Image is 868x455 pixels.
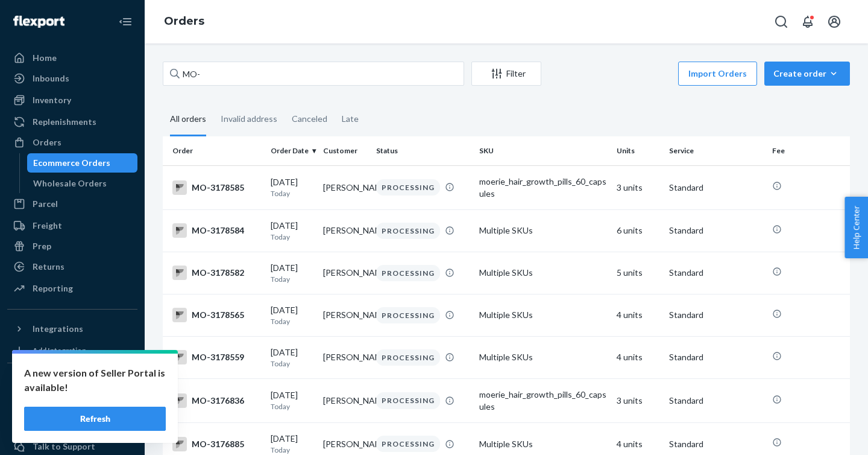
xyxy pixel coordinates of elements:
div: [DATE] [271,220,313,242]
div: Inventory [33,94,71,106]
div: All orders [170,103,206,136]
div: Freight [33,220,62,232]
div: MO-3178584 [172,223,261,238]
p: Standard [669,438,763,450]
a: Orders [7,133,137,152]
div: moerie_hair_growth_pills_60_capsules [479,176,607,200]
div: MO-3176885 [172,437,261,451]
div: Orders [33,136,61,148]
p: Today [271,232,313,242]
button: Open notifications [796,10,820,34]
td: [PERSON_NAME] [318,252,371,294]
div: PROCESSING [376,436,440,452]
a: Returns [7,257,137,276]
td: [PERSON_NAME] [318,379,371,423]
p: Today [271,188,313,199]
div: Home [33,52,57,64]
a: Add Fast Tag [7,397,137,412]
a: Inventory [7,91,137,110]
p: Today [271,445,313,455]
button: Help Center [844,197,868,258]
iframe: Opens a widget where you can chat to one of our agents [790,419,856,449]
div: [DATE] [271,389,313,412]
div: MO-3178559 [172,350,261,364]
td: [PERSON_NAME] [318,209,371,252]
td: 4 units [612,336,664,378]
button: Import Orders [678,62,757,86]
a: Add Integration [7,343,137,358]
p: Today [271,358,313,369]
div: Wholesale Orders [33,177,107,189]
div: Create order [773,68,841,80]
div: PROCESSING [376,392,440,409]
div: Parcel [33,198,58,210]
td: [PERSON_NAME] [318,336,371,378]
div: Integrations [33,323,83,335]
div: Talk to Support [33,441,95,453]
button: Filter [471,62,541,86]
p: Standard [669,267,763,279]
div: MO-3178582 [172,266,261,280]
a: Replenishments [7,112,137,132]
button: Close Navigation [113,10,137,34]
button: Refresh [24,407,166,431]
input: Search orders [163,62,464,86]
th: SKU [474,136,612,165]
div: PROCESSING [376,179,440,196]
td: [PERSON_NAME] [318,165,371,209]
div: Returns [33,261,64,273]
ol: breadcrumbs [154,4,214,39]
div: Ecommerce Orders [33,157,110,169]
div: [DATE] [271,304,313,326]
a: Ecommerce Orders [27,153,138,173]
button: Create order [764,62,850,86]
p: Standard [669,395,763,407]
button: Fast Tags [7,373,137,392]
p: Today [271,316,313,326]
div: Add Integration [33,345,86,355]
p: Today [271,401,313,412]
th: Status [371,136,474,165]
div: Filter [472,68,541,80]
button: Open account menu [822,10,846,34]
td: Multiple SKUs [474,252,612,294]
div: PROCESSING [376,307,440,323]
div: PROCESSING [376,223,440,239]
div: moerie_hair_growth_pills_60_capsules [479,389,607,413]
div: Invalid address [221,103,277,135]
th: Order Date [266,136,318,165]
td: Multiple SKUs [474,336,612,378]
td: [PERSON_NAME] [318,294,371,336]
a: Wholesale Orders [27,174,138,193]
div: Canceled [292,103,327,135]
a: Reporting [7,279,137,298]
div: MO-3176836 [172,393,261,408]
td: 5 units [612,252,664,294]
div: Late [342,103,359,135]
td: 3 units [612,165,664,209]
a: Prep [7,237,137,256]
div: [DATE] [271,433,313,455]
div: Replenishments [33,116,96,128]
button: Integrations [7,319,137,339]
th: Order [163,136,266,165]
a: Home [7,48,137,68]
p: Standard [669,182,763,194]
td: 3 units [612,379,664,423]
div: PROCESSING [376,265,440,281]
p: Standard [669,351,763,363]
div: Customer [323,145,366,156]
div: Reporting [33,282,73,294]
p: A new version of Seller Portal is available! [24,366,166,395]
div: Inbounds [33,72,69,84]
td: 4 units [612,294,664,336]
div: [DATE] [271,262,313,284]
a: Orders [164,14,204,28]
div: Prep [33,240,51,252]
p: Today [271,274,313,284]
p: Standard [669,224,763,237]
div: MO-3178565 [172,308,261,322]
th: Service [664,136,767,165]
button: Open Search Box [769,10,793,34]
